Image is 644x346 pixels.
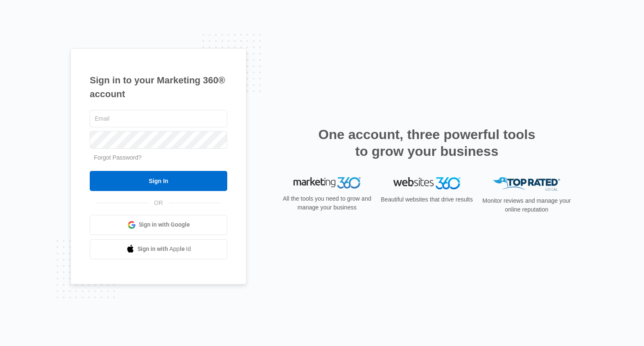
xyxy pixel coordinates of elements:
[90,215,227,235] a: Sign in with Google
[493,177,560,191] img: Top Rated Local
[138,245,191,253] span: Sign in with Apple Id
[280,194,374,212] p: All the tools you need to grow and manage your business
[480,196,574,214] p: Monitor reviews and manage your online reputation
[90,110,227,127] input: Email
[293,177,361,189] img: Marketing 360
[90,73,227,101] h1: Sign in to your Marketing 360® account
[139,220,190,229] span: Sign in with Google
[380,195,474,204] p: Beautiful websites that drive results
[90,239,227,259] a: Sign in with Apple Id
[94,154,142,161] a: Forgot Password?
[148,199,169,207] span: OR
[90,171,227,191] input: Sign In
[393,177,460,189] img: Websites 360
[316,126,538,160] h2: One account, three powerful tools to grow your business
